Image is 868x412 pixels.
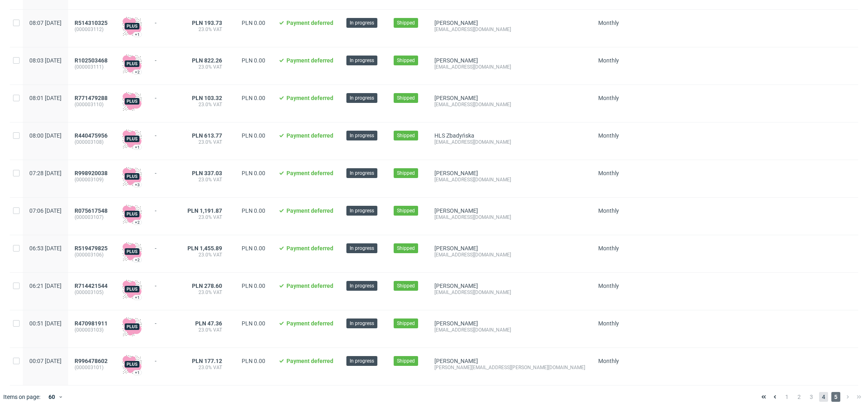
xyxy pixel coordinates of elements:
[192,57,222,64] span: PLN 822.26
[242,283,265,289] span: PLN 0.00
[75,101,109,108] span: (000003110)
[187,245,222,252] span: PLN 1,455.89
[242,207,265,214] span: PLN 0.00
[75,289,109,296] span: (000003105)
[122,317,142,336] img: plus-icon.676465ae8f3a83198b3f.png
[286,207,333,214] span: Payment deferred
[434,26,585,33] div: [EMAIL_ADDRESS][DOMAIN_NAME]
[397,320,415,327] span: Shipped
[286,170,333,176] span: Payment deferred
[187,327,222,333] span: 23.0% VAT
[286,57,333,64] span: Payment deferred
[598,132,619,139] span: Monthly
[75,358,108,364] span: R996478602
[29,245,62,252] span: 06:53 [DATE]
[155,54,174,64] div: -
[286,358,333,364] span: Payment deferred
[75,320,109,327] a: R470981911
[187,364,222,371] span: 23.0% VAT
[195,320,222,327] span: PLN 47.36
[75,20,108,26] span: R514310325
[75,245,109,252] a: R519479825
[122,279,142,299] img: plus-icon.676465ae8f3a83198b3f.png
[434,214,585,220] div: [EMAIL_ADDRESS][DOMAIN_NAME]
[242,57,265,64] span: PLN 0.00
[75,64,109,70] span: (000003111)
[242,245,265,252] span: PLN 0.00
[122,354,142,374] img: plus-icon.676465ae8f3a83198b3f.png
[75,170,108,176] span: R998920038
[598,283,619,289] span: Monthly
[434,101,585,108] div: [EMAIL_ADDRESS][DOMAIN_NAME]
[135,370,140,375] div: +1
[434,252,585,258] div: [EMAIL_ADDRESS][DOMAIN_NAME]
[807,392,816,402] span: 3
[286,95,333,101] span: Payment deferred
[135,295,140,300] div: +1
[187,289,222,296] span: 23.0% VAT
[434,358,478,364] a: [PERSON_NAME]
[122,204,142,224] img: plus-icon.676465ae8f3a83198b3f.png
[434,170,478,176] a: [PERSON_NAME]
[187,252,222,258] span: 23.0% VAT
[350,282,374,290] span: In progress
[155,91,174,101] div: -
[75,139,109,145] span: (000003108)
[397,282,415,290] span: Shipped
[122,16,142,36] img: plus-icon.676465ae8f3a83198b3f.png
[187,207,222,214] span: PLN 1,191.87
[434,327,585,333] div: [EMAIL_ADDRESS][DOMAIN_NAME]
[29,57,62,64] span: 08:03 [DATE]
[155,279,174,289] div: -
[434,176,585,183] div: [EMAIL_ADDRESS][DOMAIN_NAME]
[29,207,62,214] span: 07:06 [DATE]
[122,129,142,149] img: plus-icon.676465ae8f3a83198b3f.png
[29,320,62,327] span: 00:51 [DATE]
[155,317,174,327] div: -
[187,176,222,183] span: 23.0% VAT
[75,95,109,101] a: R771479288
[242,320,265,327] span: PLN 0.00
[29,20,62,26] span: 08:07 [DATE]
[598,20,619,26] span: Monthly
[29,132,62,139] span: 08:00 [DATE]
[350,94,374,102] span: In progress
[350,207,374,214] span: In progress
[350,57,374,64] span: In progress
[434,57,478,64] a: [PERSON_NAME]
[192,95,222,101] span: PLN 103.32
[598,207,619,214] span: Monthly
[75,207,109,214] a: R075617548
[192,283,222,289] span: PLN 278.60
[286,245,333,252] span: Payment deferred
[135,183,140,187] div: +3
[187,26,222,33] span: 23.0% VAT
[350,320,374,327] span: In progress
[242,95,265,101] span: PLN 0.00
[598,57,619,64] span: Monthly
[29,170,62,176] span: 07:28 [DATE]
[75,358,109,364] a: R996478602
[155,16,174,26] div: -
[122,242,142,261] img: plus-icon.676465ae8f3a83198b3f.png
[75,245,108,252] span: R519479825
[242,20,265,26] span: PLN 0.00
[187,64,222,70] span: 23.0% VAT
[397,207,415,214] span: Shipped
[397,245,415,252] span: Shipped
[29,283,62,289] span: 06:21 [DATE]
[155,167,174,176] div: -
[187,101,222,108] span: 23.0% VAT
[135,220,140,225] div: +2
[434,245,478,252] a: [PERSON_NAME]
[187,139,222,145] span: 23.0% VAT
[192,20,222,26] span: PLN 193.73
[75,132,109,139] a: R440475956
[434,207,478,214] a: [PERSON_NAME]
[598,170,619,176] span: Monthly
[135,70,140,74] div: +2
[434,132,474,139] a: HLS Zbadyńska
[819,392,828,402] span: 4
[75,320,108,327] span: R470981911
[187,214,222,220] span: 23.0% VAT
